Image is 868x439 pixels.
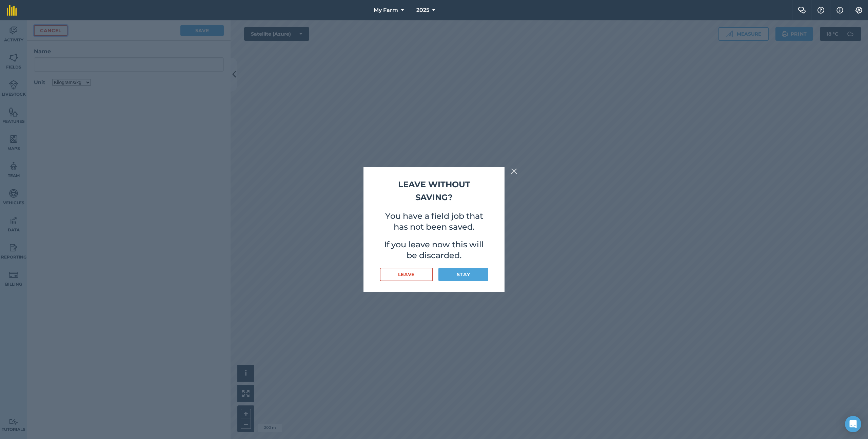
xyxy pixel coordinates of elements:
img: Two speech bubbles overlapping with the left bubble in the forefront [798,7,806,14]
p: If you leave now this will be discarded. [380,239,488,261]
span: 2025 [416,6,429,14]
span: My Farm [374,6,398,14]
button: Stay [438,268,488,281]
img: svg+xml;base64,PHN2ZyB4bWxucz0iaHR0cDovL3d3dy53My5vcmcvMjAwMC9zdmciIHdpZHRoPSIyMiIgaGVpZ2h0PSIzMC... [511,167,517,175]
img: A question mark icon [817,7,825,14]
p: You have a field job that has not been saved. [380,211,488,232]
img: fieldmargin Logo [7,5,17,16]
img: svg+xml;base64,PHN2ZyB4bWxucz0iaHR0cDovL3d3dy53My5vcmcvMjAwMC9zdmciIHdpZHRoPSIxNyIgaGVpZ2h0PSIxNy... [836,6,843,14]
img: A cog icon [855,7,863,14]
div: Open Intercom Messenger [845,416,861,432]
button: Leave [380,268,433,281]
h2: Leave without saving? [380,178,488,204]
